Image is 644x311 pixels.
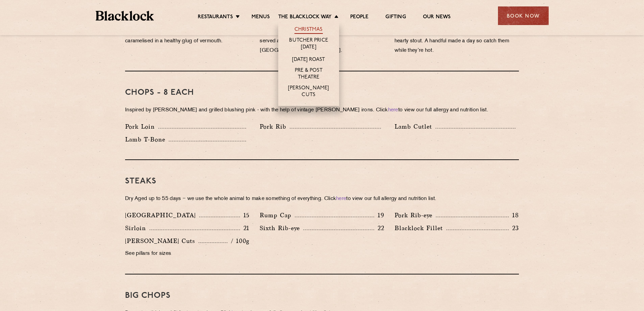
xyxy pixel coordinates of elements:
p: See pillars for sizes [125,249,249,259]
p: Trimmings from our morning butchery, fuelled by a hearty stout. A handful made a day so catch the... [395,27,519,55]
p: Sirloin [125,223,149,233]
p: Lamb Cutlet [395,122,435,131]
a: The Blacklock Way [278,14,332,21]
p: A double cheeseburger Blacklocked with onions caramelised in a healthy glug of vermouth. [125,27,249,46]
p: 15 [240,211,250,220]
div: Book Now [498,6,549,25]
p: Inspired by [PERSON_NAME] and grilled blushing pink - with the help of vintage [PERSON_NAME] iron... [125,106,519,115]
p: 18 [509,211,519,220]
a: Butcher Price [DATE] [285,37,332,51]
p: [GEOGRAPHIC_DATA] [125,210,199,220]
p: Our take on the classic “Steak-On-White” first served at [PERSON_NAME] in [GEOGRAPHIC_DATA] in [D... [260,27,384,55]
a: Pre & Post Theatre [285,67,332,82]
p: 21 [240,224,250,232]
img: BL_Textured_Logo-footer-cropped.svg [96,11,154,21]
p: 23 [509,224,519,232]
p: Pork Loin [125,122,158,131]
p: / 100g [228,237,249,245]
p: Pork Rib-eye [395,210,436,220]
a: here [336,196,346,201]
p: Dry Aged up to 55 days − we use the whole animal to make something of everything. Click to view o... [125,194,519,204]
p: Lamb T-Bone [125,135,169,144]
a: Gifting [385,14,406,21]
a: Restaurants [198,14,233,21]
a: here [388,108,398,113]
p: 22 [374,224,384,232]
h3: Big Chops [125,291,519,300]
p: Pork Rib [260,122,290,131]
p: Blacklock Fillet [395,223,446,233]
a: Christmas [294,26,323,34]
p: 19 [374,211,384,220]
h3: Chops - 8 each [125,88,519,97]
p: Sixth Rib-eye [260,223,303,233]
p: Rump Cap [260,210,295,220]
a: [DATE] Roast [292,57,325,64]
h3: Steaks [125,177,519,186]
a: People [350,14,368,21]
a: [PERSON_NAME] Cuts [285,85,332,99]
a: Our News [423,14,451,21]
p: [PERSON_NAME] Cuts [125,236,198,246]
a: Menus [252,14,270,21]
